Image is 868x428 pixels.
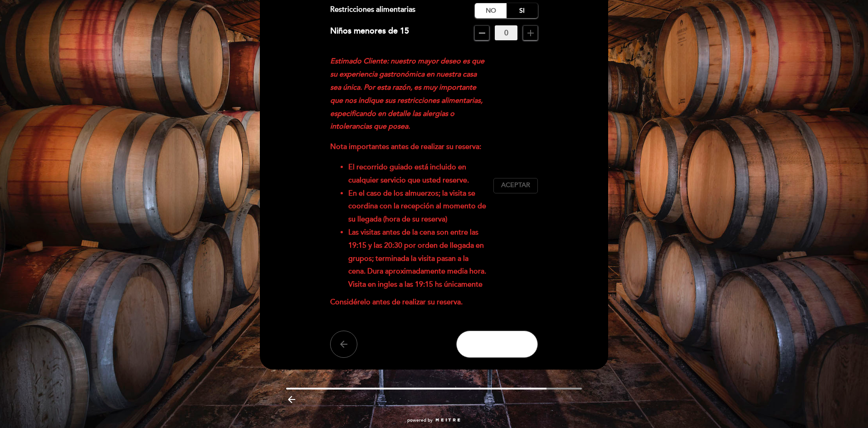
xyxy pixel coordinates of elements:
li: En el caso de los almuerzos; la visita se coordina con la recepción al momento de su llegada (hor... [348,187,487,226]
span: powered by [407,417,433,423]
strong: Nota importantes antes de realizar su reserva: [330,142,481,151]
img: MEITRE [435,418,461,423]
span: Aceptar [501,181,530,190]
li: El recorrido guiado está incluido en cualquier servicio que usted reserve. [348,161,487,187]
li: Las visitas antes de la cena son entre las 19:15 y las 20:30 por orden de llegada en grupos; term... [348,226,487,291]
label: Si [506,3,538,18]
em: Estimado Cliente: nuestro mayor deseo es que su experiencia gastronómica en nuestra casa sea únic... [330,57,484,131]
button: arrow_back [330,331,357,358]
span: Reservar [477,339,517,349]
i: add [525,28,536,38]
p: Considérelo antes de realizar su reserva. [330,296,487,309]
button: Reservar [456,331,538,358]
a: powered by [407,417,461,423]
div: Niños menores de 15 [330,25,409,40]
div: Restricciones alimentarias [330,3,475,18]
label: No [475,3,507,18]
i: arrow_backward [286,394,297,405]
button: Aceptar [493,178,538,193]
i: arrow_back [338,339,349,350]
i: remove [477,28,488,38]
